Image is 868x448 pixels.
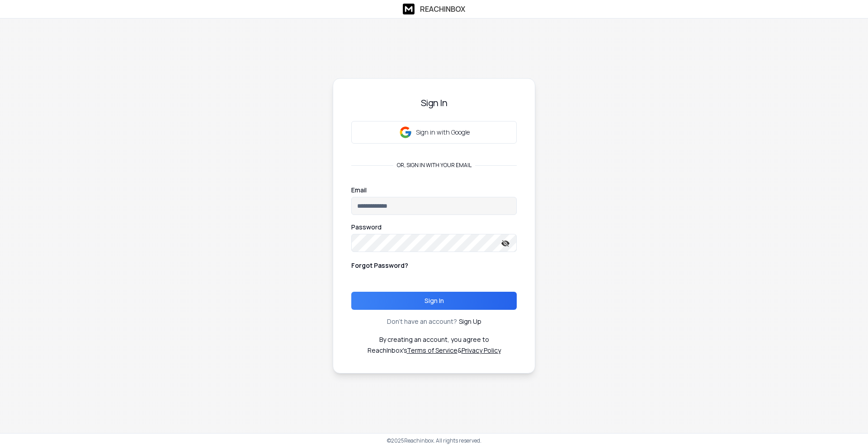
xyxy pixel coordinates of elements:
[351,292,517,310] button: Sign In
[387,317,457,326] p: Don't have an account?
[459,317,481,326] a: Sign Up
[379,335,489,344] p: By creating an account, you agree to
[393,162,475,169] p: or, sign in with your email
[351,121,517,144] button: Sign in with Google
[368,346,501,355] p: ReachInbox's &
[387,437,481,444] p: © 2025 Reachinbox. All rights reserved.
[403,4,465,14] a: ReachInbox
[351,224,382,230] label: Password
[416,128,470,137] p: Sign in with Google
[407,346,458,355] a: Terms of Service
[351,187,367,193] label: Email
[351,261,408,270] p: Forgot Password?
[462,346,501,355] a: Privacy Policy
[351,97,517,109] h3: Sign In
[420,4,465,14] h1: ReachInbox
